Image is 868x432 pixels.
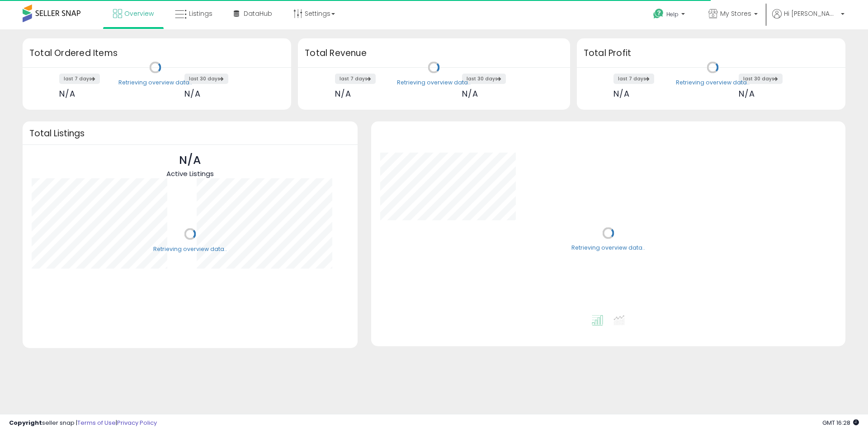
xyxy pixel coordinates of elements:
span: Help [666,10,679,18]
div: Retrieving overview data.. [153,245,227,253]
a: Help [646,1,694,29]
span: My Stores [720,9,751,18]
div: Retrieving overview data.. [118,79,192,87]
i: Get Help [653,8,664,19]
a: Hi [PERSON_NAME] [772,9,844,29]
div: Retrieving overview data.. [571,244,645,252]
span: Hi [PERSON_NAME] [784,9,838,18]
span: Overview [124,9,154,18]
div: Retrieving overview data.. [397,79,471,87]
div: Retrieving overview data.. [676,79,750,87]
span: Listings [189,9,212,18]
span: DataHub [244,9,272,18]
